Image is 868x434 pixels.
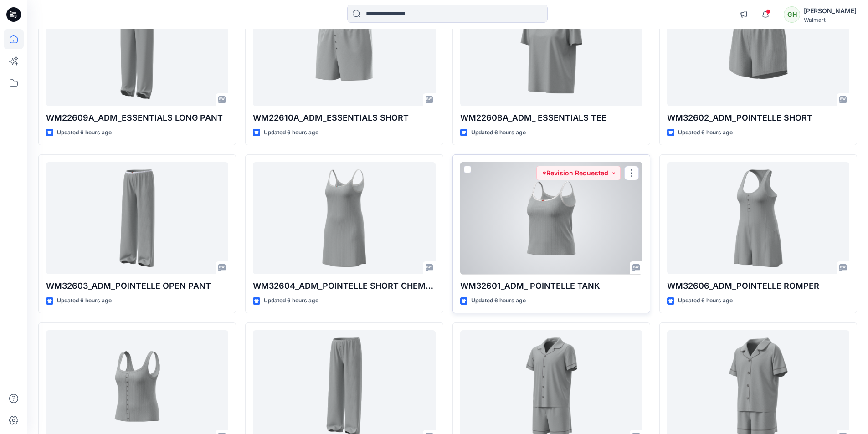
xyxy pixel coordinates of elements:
a: WM32603_ADM_POINTELLE OPEN PANT [46,162,228,275]
p: WM22609A_ADM_ESSENTIALS LONG PANT [46,112,228,124]
p: WM32601_ADM_ POINTELLE TANK [460,280,642,292]
p: Updated 6 hours ago [264,128,318,138]
p: Updated 6 hours ago [264,296,318,306]
p: Updated 6 hours ago [471,296,526,306]
p: Updated 6 hours ago [471,128,526,138]
p: Updated 6 hours ago [57,128,112,138]
p: WM22610A_ADM_ESSENTIALS SHORT [253,112,435,124]
p: Updated 6 hours ago [678,296,733,306]
div: GH [784,6,800,23]
a: WM32604_ADM_POINTELLE SHORT CHEMISE [253,162,435,275]
p: WM32604_ADM_POINTELLE SHORT CHEMISE [253,280,435,292]
div: [PERSON_NAME] [804,5,857,16]
p: WM22608A_ADM_ ESSENTIALS TEE [460,112,642,124]
p: WM32606_ADM_POINTELLE ROMPER [667,280,849,292]
a: WM32606_ADM_POINTELLE ROMPER [667,162,849,275]
p: WM32602_ADM_POINTELLE SHORT [667,112,849,124]
div: Walmart [804,16,857,23]
a: WM32601_ADM_ POINTELLE TANK [460,162,642,275]
p: WM32603_ADM_POINTELLE OPEN PANT [46,280,228,292]
p: Updated 6 hours ago [678,128,733,138]
p: Updated 6 hours ago [57,296,112,306]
